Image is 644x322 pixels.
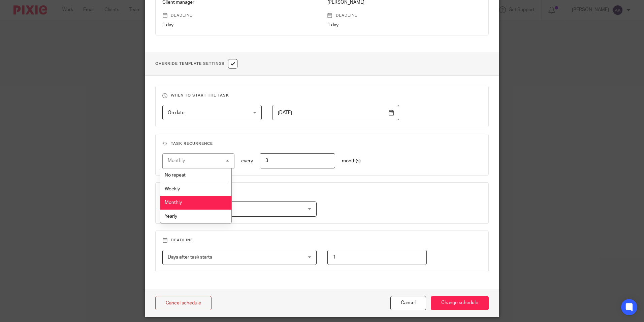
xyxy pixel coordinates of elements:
[162,22,317,28] p: 1 day
[162,141,482,146] h3: Task recurrence
[168,255,212,260] span: Days after task starts
[327,13,482,18] p: Deadline
[241,158,253,164] p: every
[168,158,185,163] div: Monthly
[165,173,186,178] span: No repeat
[431,296,489,311] input: Change schedule
[327,22,482,28] p: 1 day
[155,296,212,311] a: Cancel schedule
[162,93,482,98] h3: When to start the task
[162,13,317,18] p: Deadline
[155,59,237,69] h1: Override Template Settings
[165,200,182,205] span: Monthly
[390,296,426,311] button: Cancel
[165,187,180,191] span: Weekly
[162,189,482,195] h3: Default assignee
[342,159,361,163] span: month(s)
[165,214,177,219] span: Yearly
[168,110,185,115] span: On date
[162,238,482,243] h3: Deadline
